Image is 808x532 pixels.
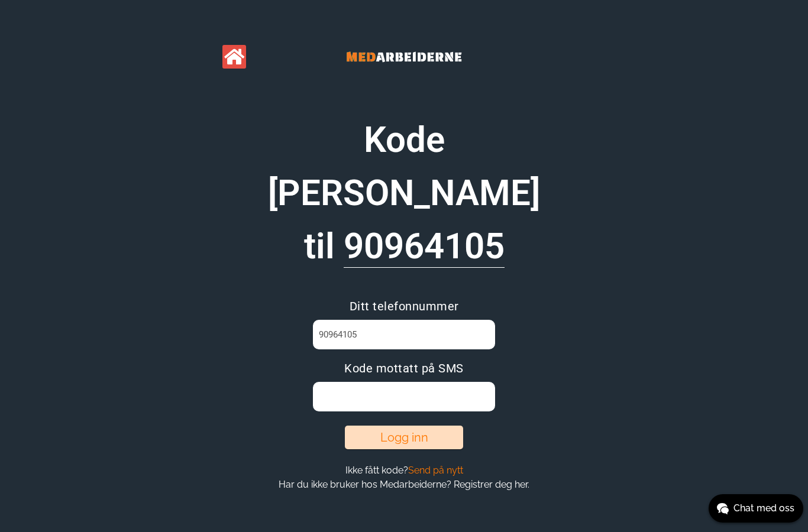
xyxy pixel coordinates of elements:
[342,464,467,476] button: Ikke fått kode?Send på nytt
[408,465,463,476] span: Send på nytt
[345,426,463,449] button: Logg inn
[344,361,464,375] span: Kode mottatt på SMS
[275,478,533,491] button: Har du ikke bruker hos Medarbeiderne? Registrer deg her.
[709,494,803,523] button: Chat med oss
[733,501,794,515] span: Chat med oss
[315,35,493,78] img: Banner
[350,299,459,313] span: Ditt telefonnummer
[256,113,552,273] h1: Kode [PERSON_NAME] til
